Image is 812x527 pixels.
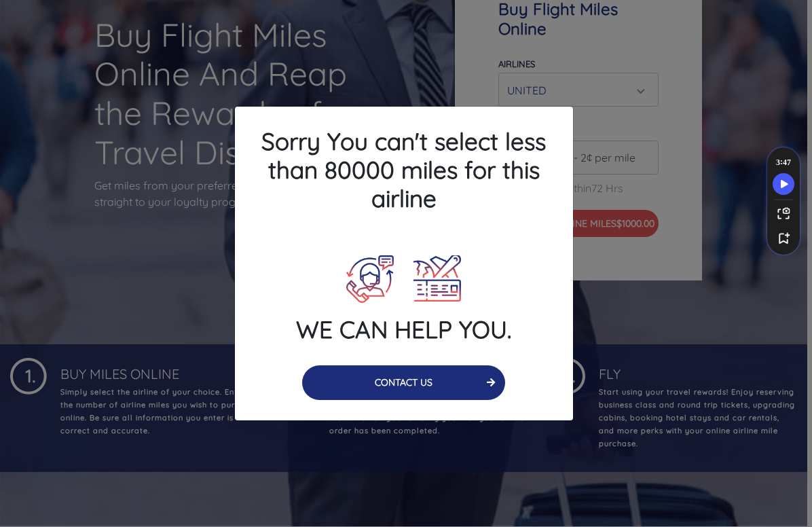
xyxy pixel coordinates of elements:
[302,375,505,388] a: CONTACT US
[235,107,573,233] h4: Sorry You can't select less than 80000 miles for this airline
[302,365,505,400] button: CONTACT US
[235,315,573,344] h4: WE CAN HELP YOU.
[346,255,394,303] img: Call
[413,255,461,303] img: Plane Ticket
